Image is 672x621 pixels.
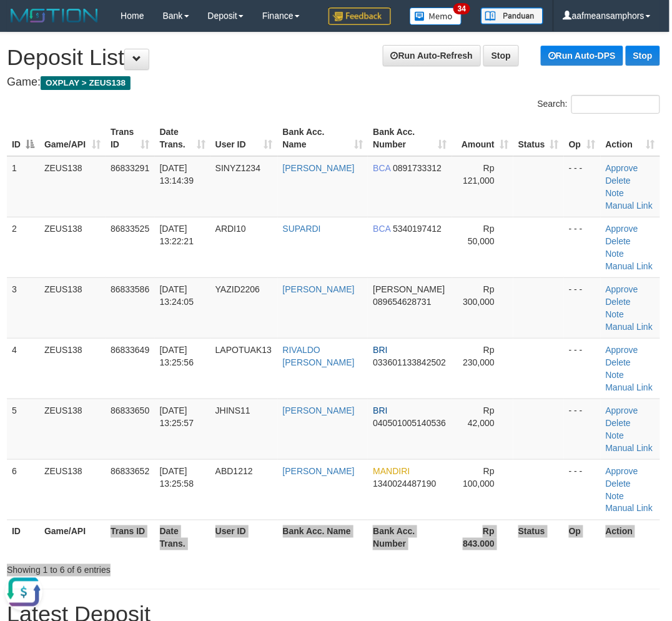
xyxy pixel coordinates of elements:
th: Trans ID: activate to sort column ascending [106,121,155,156]
span: [PERSON_NAME] [373,284,445,294]
td: - - - [564,338,601,399]
a: Approve [606,224,638,234]
a: Delete [606,418,631,428]
a: Manual Link [606,322,653,332]
td: ZEUS138 [39,156,106,217]
span: OXPLAY > ZEUS138 [41,76,131,90]
span: SINYZ1234 [215,163,260,173]
td: 2 [7,217,39,277]
span: 86833586 [111,284,149,294]
img: Button%20Memo.svg [410,7,462,25]
th: Bank Acc. Name: activate to sort column ascending [278,121,368,156]
a: Manual Link [606,201,653,211]
td: ZEUS138 [39,399,106,459]
span: 86833649 [111,345,149,355]
a: Run Auto-DPS [541,46,623,66]
th: Date Trans. [155,520,210,555]
a: [PERSON_NAME] [283,163,355,173]
td: - - - [564,217,601,277]
a: Approve [606,405,638,415]
input: Search: [571,95,660,114]
span: [DATE] 13:25:58 [160,466,194,489]
span: Copy 5340197412 to clipboard [393,224,442,234]
th: Bank Acc. Number: activate to sort column ascending [368,121,452,156]
th: User ID: activate to sort column ascending [210,121,278,156]
h1: Deposit List [7,45,660,70]
th: Game/API [39,520,106,555]
a: Stop [626,46,660,66]
a: Note [606,249,625,259]
th: ID [7,520,39,555]
th: Game/API: activate to sort column ascending [39,121,106,156]
th: Amount: activate to sort column ascending [452,121,513,156]
span: 86833291 [111,163,149,173]
span: Rp 300,000 [463,284,495,307]
th: Rp 843.000 [452,520,513,555]
a: SUPARDI [283,224,321,234]
a: Note [606,430,625,440]
span: [DATE] 13:14:39 [160,163,194,186]
td: ZEUS138 [39,217,106,277]
span: JHINS11 [215,405,250,415]
span: LAPOTUAK13 [215,345,272,355]
span: Rp 230,000 [463,345,495,367]
th: Date Trans.: activate to sort column ascending [155,121,210,156]
a: [PERSON_NAME] [283,466,355,476]
a: RIVALDO [PERSON_NAME] [283,345,355,367]
img: MOTION_logo.png [7,6,102,25]
a: Run Auto-Refresh [383,45,481,66]
span: YAZID2206 [215,284,260,294]
th: Op: activate to sort column ascending [564,121,601,156]
a: Approve [606,466,638,476]
a: Approve [606,345,638,355]
a: Note [606,188,625,198]
a: Stop [483,45,519,66]
img: panduan.png [481,7,543,24]
td: ZEUS138 [39,277,106,338]
td: 4 [7,338,39,399]
td: 5 [7,399,39,459]
th: Bank Acc. Name [278,520,368,555]
span: Rp 100,000 [463,466,495,489]
td: ZEUS138 [39,459,106,520]
span: Copy 040501005140536 to clipboard [373,418,446,428]
span: Rp 121,000 [463,163,495,186]
span: Copy 1340024487190 to clipboard [373,479,436,489]
th: User ID [210,520,278,555]
a: Manual Link [606,443,653,453]
span: BCA [373,224,390,234]
td: - - - [564,156,601,217]
td: 3 [7,277,39,338]
h4: Game: [7,76,660,89]
span: [DATE] 13:22:21 [160,224,194,246]
th: ID: activate to sort column descending [7,121,39,156]
a: Delete [606,176,631,186]
span: ARDI10 [215,224,246,234]
a: Manual Link [606,504,653,514]
a: Approve [606,284,638,294]
span: BCA [373,163,390,173]
th: Action: activate to sort column ascending [601,121,660,156]
th: Status [513,520,564,555]
span: Copy 089654628731 to clipboard [373,297,431,307]
span: Rp 50,000 [468,224,495,246]
span: [DATE] 13:25:56 [160,345,194,367]
a: Note [606,370,625,380]
span: BRI [373,405,387,415]
label: Search: [538,95,660,114]
a: Delete [606,479,631,489]
td: - - - [564,459,601,520]
span: Rp 42,000 [468,405,495,428]
th: Op [564,520,601,555]
th: Action [601,520,660,555]
span: [DATE] 13:24:05 [160,284,194,307]
a: Manual Link [606,382,653,392]
span: BRI [373,345,387,355]
span: Copy 033601133842502 to clipboard [373,357,446,367]
div: Showing 1 to 6 of 6 entries [7,559,268,577]
span: 86833525 [111,224,149,234]
td: 6 [7,459,39,520]
th: Trans ID [106,520,155,555]
a: Delete [606,236,631,246]
a: Delete [606,357,631,367]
